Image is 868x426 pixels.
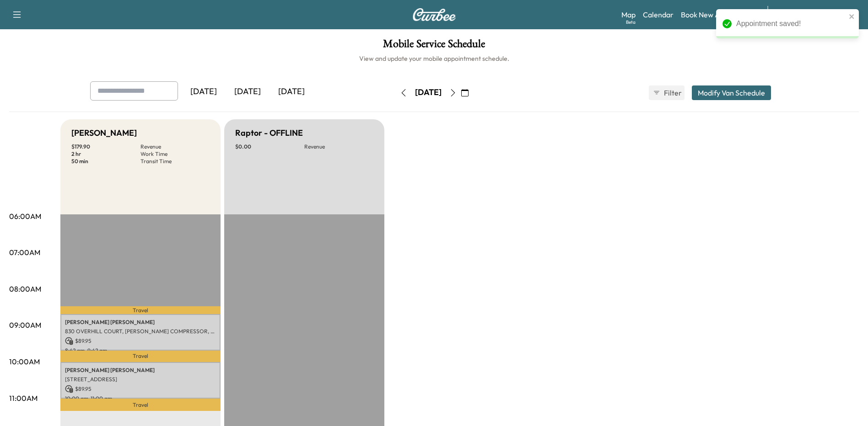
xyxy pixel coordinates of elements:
p: 09:00AM [9,319,41,330]
p: [PERSON_NAME] [PERSON_NAME] [65,319,216,326]
p: 8:42 am - 9:42 am [65,347,216,354]
a: Book New Appointment [681,9,758,20]
p: Revenue [140,143,210,150]
span: Filter [664,87,680,98]
p: [STREET_ADDRESS] [65,376,216,383]
p: 10:00 am - 11:00 am [65,395,216,402]
p: [PERSON_NAME] [PERSON_NAME] [65,367,216,374]
p: 2 hr [71,150,140,158]
p: 50 min [71,158,140,165]
div: [DATE] [270,81,313,102]
button: close [849,13,855,20]
p: 08:00AM [9,283,41,294]
p: $ 89.95 [65,337,216,345]
p: Revenue [304,143,373,150]
p: $ 89.95 [65,385,216,393]
h1: Mobile Service Schedule [9,38,859,54]
div: Beta [626,19,636,26]
img: Curbee Logo [412,8,456,21]
a: Calendar [643,9,674,20]
p: Work Time [140,150,210,158]
button: Filter [649,85,685,100]
p: 06:00AM [9,211,41,222]
a: MapBeta [621,9,636,20]
p: Travel [60,306,221,314]
h5: Raptor - OFFLINE [235,127,303,139]
h6: View and update your mobile appointment schedule. [9,54,859,63]
div: Appointment saved! [736,18,846,29]
p: $ 0.00 [235,143,304,150]
div: [DATE] [226,81,270,102]
p: 10:00AM [9,356,40,367]
p: $ 179.90 [71,143,140,150]
h5: [PERSON_NAME] [71,127,137,139]
p: Transit Time [140,158,210,165]
p: 830 OVERHILL COURT, [PERSON_NAME] COMPRESSOR, [GEOGRAPHIC_DATA], [GEOGRAPHIC_DATA] [65,328,216,335]
p: 11:00AM [9,393,38,404]
div: [DATE] [415,87,442,98]
p: 07:00AM [9,247,40,258]
button: Modify Van Schedule [692,85,771,100]
p: Travel [60,351,221,362]
p: Travel [60,399,221,411]
div: [DATE] [182,81,226,102]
